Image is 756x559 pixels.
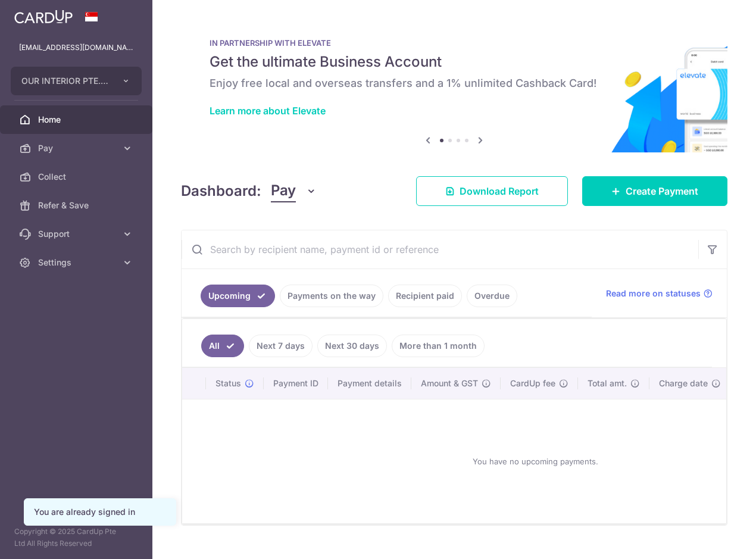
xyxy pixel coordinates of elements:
[626,184,698,198] span: Create Payment
[271,180,317,202] button: Pay
[38,171,117,183] span: Collect
[264,368,328,399] th: Payment ID
[460,184,539,198] span: Download Report
[210,52,699,71] h5: Get the ultimate Business Account
[210,38,699,48] p: IN PARTNERSHIP WITH ELEVATE
[34,506,166,518] div: You are already signed in
[181,180,261,202] h4: Dashboard:
[38,199,117,211] span: Refer & Save
[210,105,326,117] a: Learn more about Elevate
[606,288,713,299] a: Read more on statuses
[38,142,117,154] span: Pay
[249,335,313,357] a: Next 7 days
[467,285,517,307] a: Overdue
[606,288,701,299] span: Read more on statuses
[215,377,241,389] span: Status
[659,377,708,389] span: Charge date
[21,75,110,87] span: OUR INTERIOR PTE. LTD.
[280,285,383,307] a: Payments on the way
[38,257,117,268] span: Settings
[14,10,73,24] img: CardUp
[11,67,142,95] button: OUR INTERIOR PTE. LTD.
[201,335,244,357] a: All
[388,285,462,307] a: Recipient paid
[510,377,555,389] span: CardUp fee
[38,114,117,126] span: Home
[328,368,411,399] th: Payment details
[271,180,296,202] span: Pay
[210,76,699,90] h6: Enjoy free local and overseas transfers and a 1% unlimited Cashback Card!
[680,523,744,553] iframe: Opens a widget where you can find more information
[588,377,627,389] span: Total amt.
[182,230,698,268] input: Search by recipient name, payment id or reference
[38,228,117,240] span: Support
[19,42,133,54] p: [EMAIL_ADDRESS][DOMAIN_NAME]
[582,176,727,206] a: Create Payment
[201,285,275,307] a: Upcoming
[181,19,727,152] img: Renovation banner
[392,335,485,357] a: More than 1 month
[421,377,478,389] span: Amount & GST
[416,176,568,206] a: Download Report
[317,335,387,357] a: Next 30 days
